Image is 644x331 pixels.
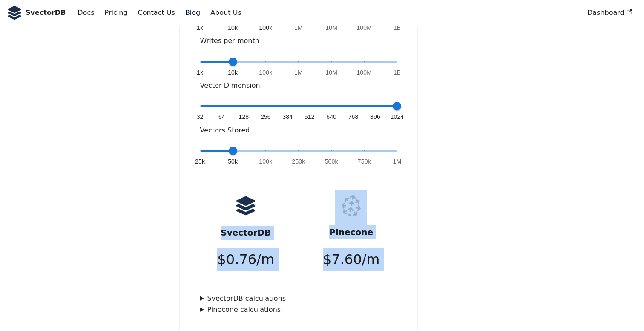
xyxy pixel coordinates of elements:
[294,68,303,77] span: 1M
[7,6,66,20] a: SvectorDB LogoSvectorDB
[394,68,401,77] span: 1B
[393,157,402,166] span: 1M
[582,6,637,20] a: Dashboard
[348,112,359,121] span: 768
[200,125,397,136] p: Vectors Stored
[356,68,372,77] span: 100M
[325,23,337,32] span: 10M
[205,6,246,20] a: About Us
[326,112,336,121] span: 640
[200,304,397,315] summary: Pinecone calculations
[370,112,380,121] span: 896
[221,227,271,238] strong: SvectorDB
[235,195,256,216] img: logo.svg
[195,157,205,166] span: 25k
[100,6,133,20] a: Pricing
[259,23,272,32] span: 100k
[391,112,404,121] span: 1024
[259,157,272,166] span: 100k
[292,157,305,166] span: 250k
[329,227,373,237] strong: Pinecone
[358,157,371,166] span: 750k
[335,190,367,222] img: pinecone.png
[239,112,249,121] span: 128
[228,68,238,77] span: 10k
[197,112,204,121] span: 32
[132,6,180,20] a: Contact Us
[356,23,372,32] span: 100M
[228,23,238,32] span: 10k
[282,112,293,121] span: 384
[261,112,271,121] span: 256
[200,80,397,91] p: Vector Dimension
[325,68,337,77] span: 10M
[197,23,203,32] span: 1k
[197,68,203,77] span: 1k
[217,248,274,271] p: $ 0.76 /m
[7,6,22,20] img: SvectorDB Logo
[72,6,99,20] a: Docs
[26,7,66,18] b: SvectorDB
[259,68,272,77] span: 100k
[323,248,380,271] p: $ 7.60 /m
[200,293,397,304] summary: SvectorDB calculations
[325,157,338,166] span: 500k
[394,23,401,32] span: 1B
[228,157,238,166] span: 50k
[218,112,225,121] span: 64
[294,23,303,32] span: 1M
[305,112,315,121] span: 512
[200,35,397,46] p: Writes per month
[180,6,205,20] a: Blog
